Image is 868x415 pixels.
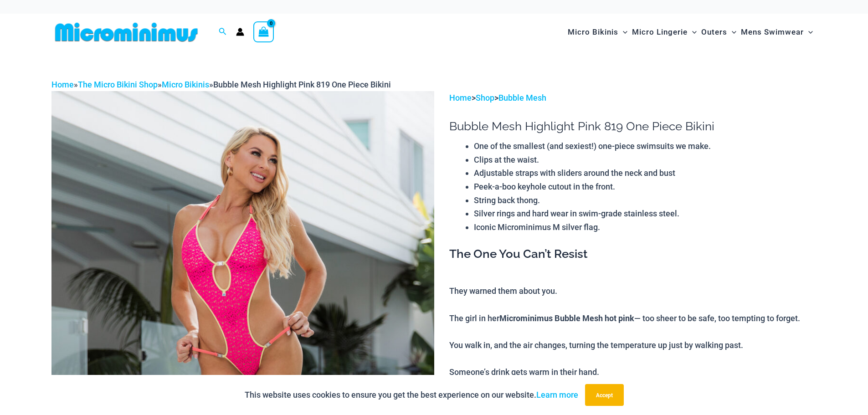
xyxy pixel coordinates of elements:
[699,18,739,46] a: OutersMenu ToggleMenu Toggle
[476,93,494,102] a: Shop
[253,21,274,42] a: View Shopping Cart, empty
[564,17,817,47] nav: Site Navigation
[449,119,817,133] h1: Bubble Mesh Highlight Pink 819 One Piece Bikini
[51,80,391,89] span: » » »
[618,20,627,44] span: Menu Toggle
[536,390,578,400] a: Learn more
[701,20,727,44] span: Outers
[449,91,817,105] p: > >
[632,20,688,44] span: Micro Lingerie
[498,93,546,102] a: Bubble Mesh
[78,80,158,89] a: The Micro Bikini Shop
[474,153,817,167] li: Clips at the waist.
[474,207,817,220] li: Silver rings and hard wear in swim-grade stainless steel.
[568,20,618,44] span: Micro Bikinis
[474,166,817,180] li: Adjustable straps with sliders around the neck and bust
[727,20,736,44] span: Menu Toggle
[630,18,699,46] a: Micro LingerieMenu ToggleMenu Toggle
[449,246,817,262] h3: The One You Can’t Resist
[236,28,244,36] a: Account icon link
[474,139,817,153] li: One of the smallest (and sexiest!) one-piece swimsuits we make.
[474,194,817,207] li: String back thong.
[741,20,804,44] span: Mens Swimwear
[219,26,227,38] a: Search icon link
[565,18,630,46] a: Micro BikinisMenu ToggleMenu Toggle
[585,384,624,406] button: Accept
[499,313,634,323] b: Microminimus Bubble Mesh hot pink
[51,80,74,89] a: Home
[804,20,813,44] span: Menu Toggle
[213,80,391,89] span: Bubble Mesh Highlight Pink 819 One Piece Bikini
[449,93,472,102] a: Home
[474,220,817,234] li: Iconic Microminimus M silver flag.
[51,22,201,42] img: MM SHOP LOGO FLAT
[245,388,578,402] p: This website uses cookies to ensure you get the best experience on our website.
[162,80,209,89] a: Micro Bikinis
[688,20,697,44] span: Menu Toggle
[474,180,817,194] li: Peek-a-boo keyhole cutout in the front.
[739,18,815,46] a: Mens SwimwearMenu ToggleMenu Toggle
